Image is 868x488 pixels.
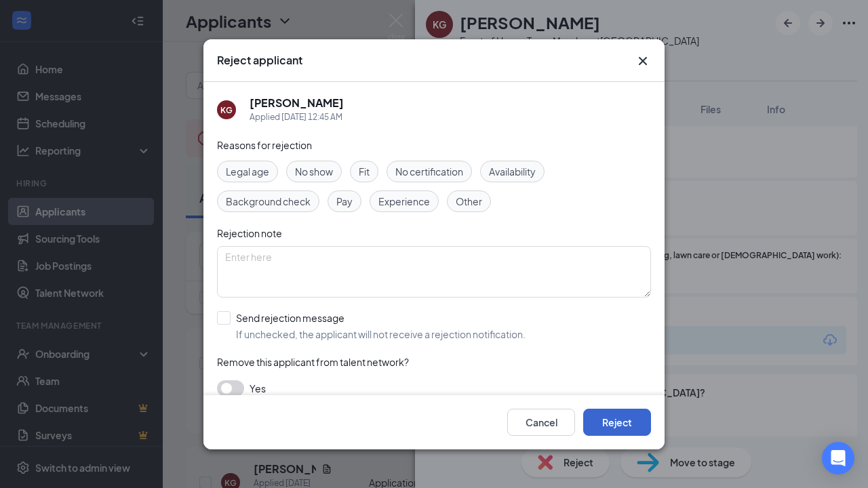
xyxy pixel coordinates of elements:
[217,139,312,151] span: Reasons for rejection
[822,442,854,474] div: Open Intercom Messenger
[456,194,482,209] span: Other
[359,164,370,179] span: Fit
[217,227,282,239] span: Rejection note
[635,53,651,69] button: Close
[250,110,344,124] div: Applied [DATE] 12:45 AM
[378,194,430,209] span: Experience
[226,194,311,209] span: Background check
[583,408,651,435] button: Reject
[489,164,536,179] span: Availability
[250,96,344,110] h5: [PERSON_NAME]
[220,104,233,115] div: KG
[336,194,353,209] span: Pay
[635,53,651,69] svg: Cross
[226,164,269,179] span: Legal age
[395,164,463,179] span: No certification
[250,380,266,396] span: Yes
[507,408,575,435] button: Cancel
[295,164,333,179] span: No show
[217,53,302,68] h3: Reject applicant
[217,356,409,368] span: Remove this applicant from talent network?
